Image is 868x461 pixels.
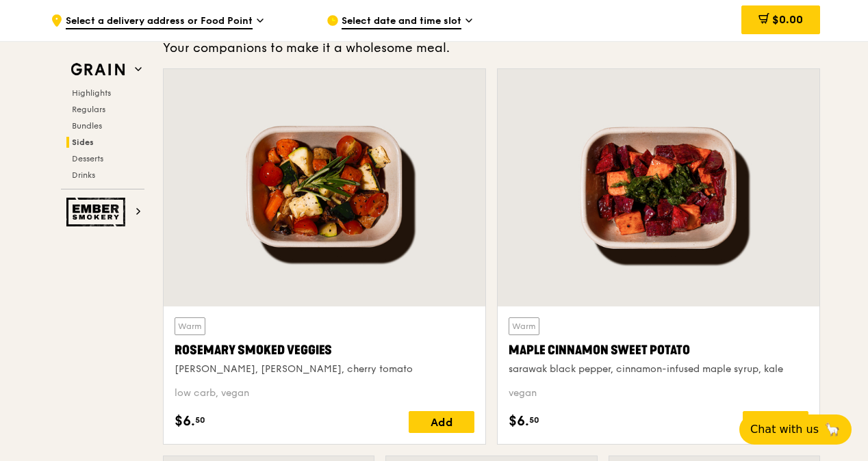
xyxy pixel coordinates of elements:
div: vegan [509,386,808,400]
span: Bundles [72,121,102,131]
span: Desserts [72,154,103,163]
span: Sides [72,137,94,147]
span: $6. [509,411,529,432]
div: Rosemary Smoked Veggies [175,341,474,360]
button: Chat with us🦙 [739,414,852,445]
div: low carb, vegan [175,386,474,400]
div: Maple Cinnamon Sweet Potato [509,341,808,360]
span: $6. [175,411,195,432]
span: Regulars [72,105,105,114]
div: Add [409,411,474,433]
img: Ember Smokery web logo [66,198,129,226]
span: $0.00 [772,13,803,26]
div: Warm [509,317,539,335]
img: Grain web logo [66,57,129,82]
span: 50 [195,414,205,425]
span: 50 [529,414,539,425]
span: Drinks [72,170,95,180]
span: Highlights [72,88,111,98]
div: Add [743,411,808,433]
span: Chat with us [750,421,819,438]
span: Select date and time slot [342,14,461,29]
div: [PERSON_NAME], [PERSON_NAME], cherry tomato [175,363,474,376]
span: Select a delivery address or Food Point [66,14,253,29]
div: Warm [175,317,205,335]
div: Your companions to make it a wholesome meal. [163,38,820,57]
div: sarawak black pepper, cinnamon-infused maple syrup, kale [509,363,808,376]
span: 🦙 [824,421,841,438]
